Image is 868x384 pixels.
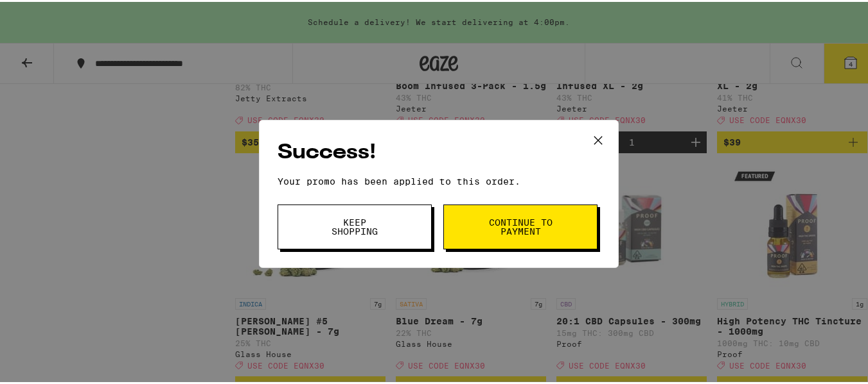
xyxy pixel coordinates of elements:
[488,216,553,234] span: Continue to payment
[278,174,600,185] p: Your promo has been applied to this order.
[278,203,432,247] button: Keep Shopping
[278,137,600,165] h2: Success!
[322,216,387,234] span: Keep Shopping
[8,9,93,19] span: Hi. Need any help?
[443,203,598,247] button: Continue to payment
